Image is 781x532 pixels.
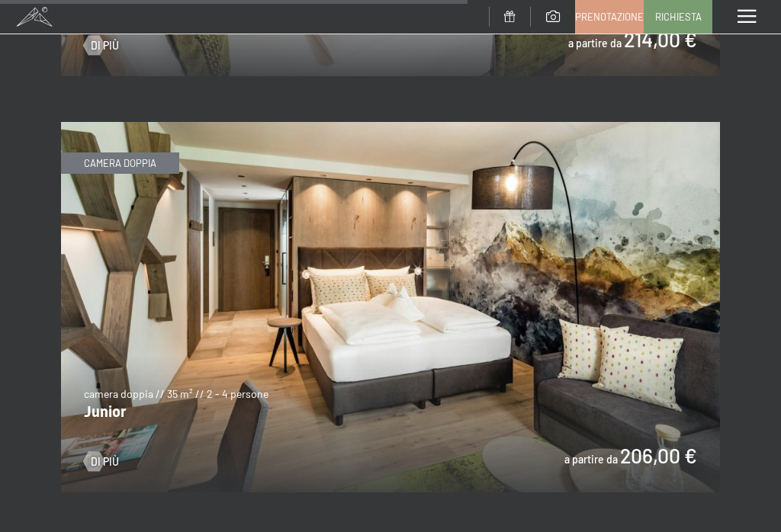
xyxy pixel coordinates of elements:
[644,1,712,33] a: Richiesta
[655,10,702,24] span: Richiesta
[61,123,720,132] a: Junior
[84,38,119,53] a: Di più
[576,1,643,33] a: Prenotazione
[91,38,119,53] span: Di più
[84,454,119,470] a: Di più
[91,454,119,470] span: Di più
[61,122,720,492] img: Junior
[575,10,644,24] span: Prenotazione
